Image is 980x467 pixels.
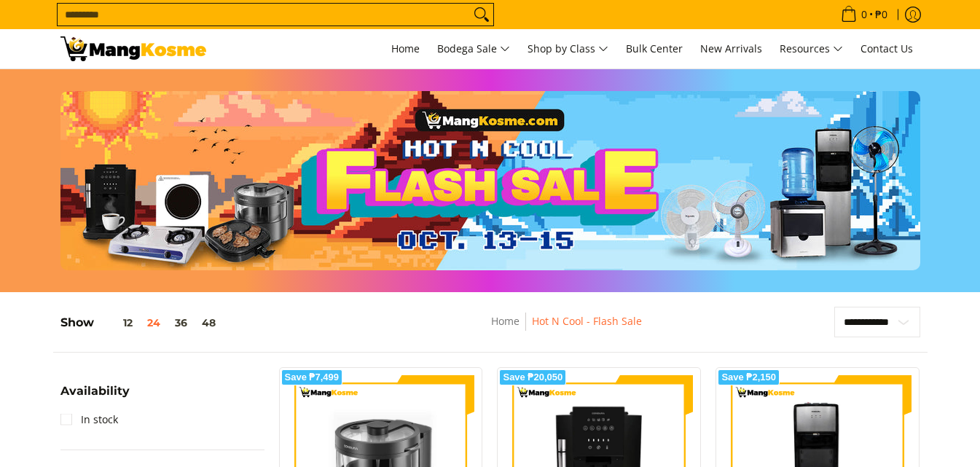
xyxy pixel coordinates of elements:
a: New Arrivals [693,29,769,68]
span: ₱0 [873,9,890,20]
button: Search [470,4,493,25]
h5: Show [60,315,223,330]
button: 24 [140,317,168,329]
a: Hot N Cool - Flash Sale [532,314,642,328]
span: Shop by Class [528,40,608,58]
a: Home [491,314,520,328]
span: 0 [859,9,869,20]
span: • [836,7,892,23]
span: Bodega Sale [437,40,510,58]
summary: Open [60,385,130,408]
span: Save ₱20,050 [503,373,562,382]
nav: Main Menu [221,29,920,68]
a: Resources [772,29,850,68]
a: Bodega Sale [430,29,517,68]
span: Save ₱7,499 [285,373,340,382]
span: New Arrivals [700,42,762,55]
span: Save ₱2,150 [721,373,776,382]
span: Availability [60,385,130,397]
button: 48 [195,317,223,329]
a: Bulk Center [619,29,690,68]
button: 36 [168,317,195,329]
nav: Breadcrumbs [386,313,748,345]
a: In stock [60,408,118,431]
span: Contact Us [861,42,913,55]
span: Bulk Center [626,42,683,55]
button: 12 [94,317,140,329]
a: Shop by Class [520,29,616,68]
a: Contact Us [853,29,920,68]
span: Home [391,42,420,55]
span: Resources [780,40,843,58]
a: Home [384,29,427,68]
img: Hot N Cool: Mang Kosme MID-PAYDAY APPLIANCES SALE! l Mang Kosme [60,36,206,61]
